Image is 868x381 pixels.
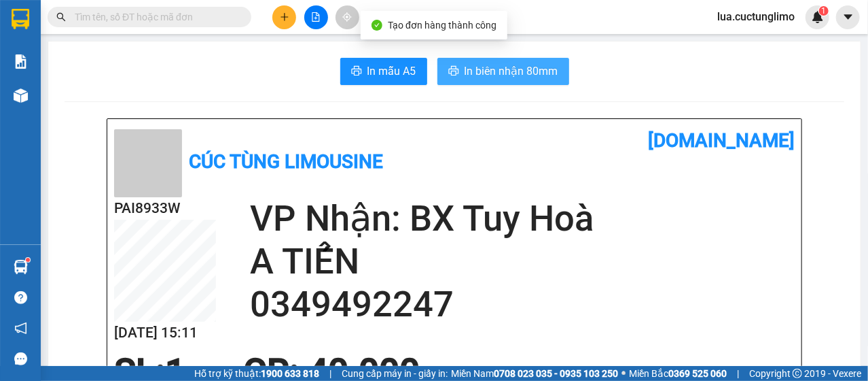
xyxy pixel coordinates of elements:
img: solution-icon [14,54,28,69]
b: [DOMAIN_NAME] [648,129,795,152]
span: printer [351,65,362,78]
span: lua.cuctunglimo [706,8,806,25]
span: Cung cấp máy in - giấy in: [342,366,448,381]
span: Hỗ trợ kỹ thuật: [194,366,319,381]
span: Miền Nam [451,366,618,381]
span: question-circle [14,291,27,304]
span: search [56,12,66,22]
span: printer [448,65,459,78]
span: 1 [821,6,826,16]
span: In biên nhận 80mm [465,63,558,80]
span: file-add [311,12,321,22]
h2: VP Nhận: BX Tuy Hoà [250,197,795,240]
span: message [14,352,27,365]
button: file-add [304,5,328,29]
strong: 0708 023 035 - 0935 103 250 [494,368,618,379]
button: caret-down [836,5,860,29]
img: icon-new-feature [812,11,824,23]
span: notification [14,322,27,335]
button: printerIn mẫu A5 [340,58,427,85]
b: Cúc Tùng Limousine [189,150,383,173]
span: plus [280,12,289,22]
button: plus [272,5,296,29]
span: | [329,366,331,381]
img: logo-vxr [12,9,29,29]
sup: 1 [26,258,30,262]
span: ⚪️ [621,371,626,376]
strong: 1900 633 818 [261,368,319,379]
span: | [737,366,739,381]
span: aim [342,12,352,22]
img: warehouse-icon [14,88,28,103]
sup: 1 [819,6,829,16]
span: Tạo đơn hàng thành công [388,20,496,31]
h2: [DATE] 15:11 [114,322,216,344]
strong: 0369 525 060 [668,368,727,379]
h2: 0349492247 [250,283,795,326]
button: aim [336,5,359,29]
h2: PAI8933W [114,197,216,220]
button: printerIn biên nhận 80mm [437,58,569,85]
img: warehouse-icon [14,260,28,274]
span: caret-down [842,11,854,23]
span: copyright [793,369,802,378]
input: Tìm tên, số ĐT hoặc mã đơn [75,10,235,24]
h2: A TIẾN [250,240,795,283]
span: Miền Bắc [629,366,727,381]
span: check-circle [372,20,382,31]
span: In mẫu A5 [367,63,416,80]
